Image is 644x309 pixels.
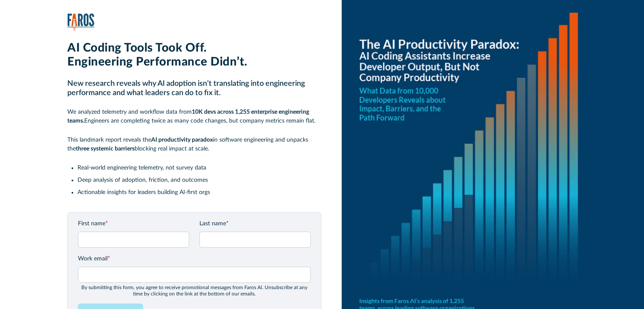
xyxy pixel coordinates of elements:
label: Last name [199,219,311,228]
h1: Engineering Performance Didn’t. [67,55,321,69]
h1: AI Coding Tools Took Off. [67,41,321,55]
p: We analyzed telemetry and workflow data from Engineers are completing twice as many code changes,... [67,108,321,126]
strong: AI productivity paradox [151,137,213,143]
h2: New research reveals why AI adoption isn’t translating into engineering performance and what lead... [67,79,321,98]
label: Work email [78,254,311,263]
li: Real-world engineering telemetry, not survey data [77,164,321,172]
img: Faros Logo [67,14,94,31]
strong: three systemic barriers [76,146,135,152]
p: This landmark report reveals the in software engineering and unpacks the blocking real impact at ... [67,136,321,153]
li: Deep analysis of adoption, friction, and outcomes [77,176,321,185]
li: Actionable insights for leaders building AI-first orgs [77,188,321,197]
div: By submitting this form, you agree to receive promotional messages from Faros Al. Unsubscribe at ... [78,284,311,297]
label: First name [78,219,189,228]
